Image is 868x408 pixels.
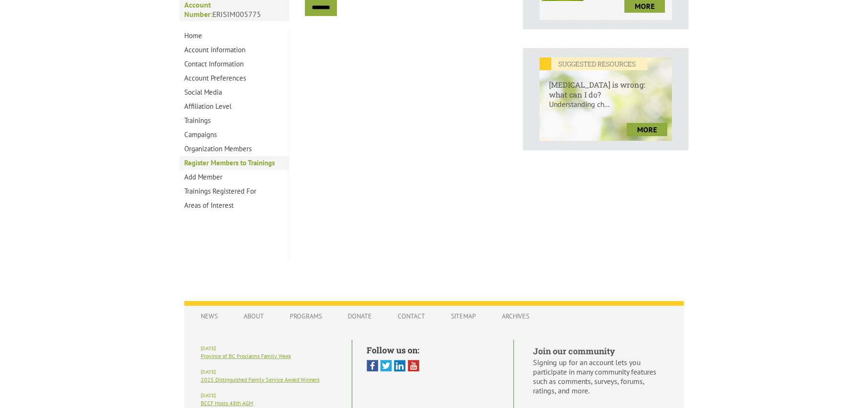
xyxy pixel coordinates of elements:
[380,360,392,372] img: Twitter
[201,376,319,383] a: 2025 Distinguished Family Service Award Winners
[180,99,289,114] a: Affiliation Level
[201,352,291,359] a: Province of BC Proclaims Family Week
[492,307,539,325] a: Archives
[280,307,331,325] a: Programs
[388,307,434,325] a: Contact
[180,114,289,128] a: Trainings
[180,128,289,142] a: Campaigns
[180,170,289,184] a: Add Member
[180,85,289,99] a: Social Media
[234,307,273,325] a: About
[533,345,667,357] h5: Join our community
[191,307,227,325] a: News
[201,392,337,399] h6: [DATE]
[540,99,672,118] p: Understanding ch...
[627,123,667,136] a: more
[338,307,381,325] a: Donate
[201,369,337,375] h6: [DATE]
[201,400,253,407] a: BCCF Hosts 48th AGM
[180,142,289,156] a: Organization Members
[408,360,419,372] img: You Tube
[180,29,289,43] a: Home
[367,360,378,372] img: Facebook
[533,358,667,395] p: Signing up for an account lets you participate in many community features such as comments, surve...
[180,184,289,198] a: Trainings Registered For
[180,57,289,71] a: Contact Information
[180,43,289,57] a: Account Information
[180,156,289,170] a: Register Members to Trainings
[442,307,485,325] a: Sitemap
[540,70,672,99] h6: [MEDICAL_DATA] is wrong: what can I do?
[180,71,289,85] a: Account Preferences
[367,344,499,356] h5: Follow us on:
[180,198,289,212] a: Areas of Interest
[540,57,647,70] em: SUGGESTED RESOURCES
[394,360,406,372] img: Linked In
[201,345,337,351] h6: [DATE]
